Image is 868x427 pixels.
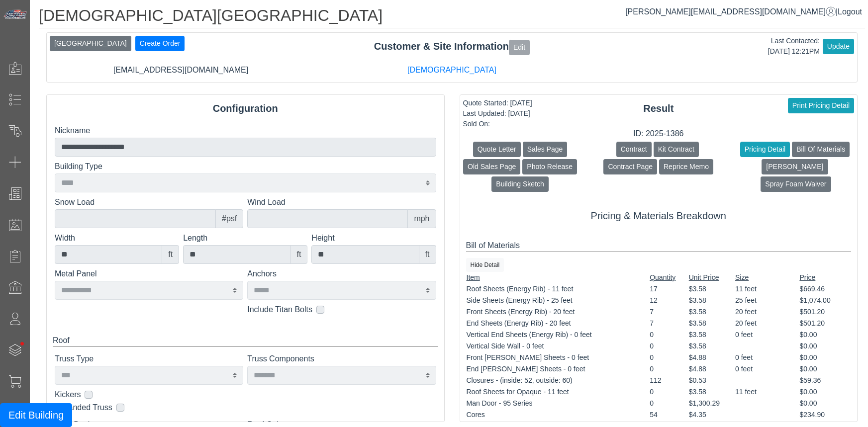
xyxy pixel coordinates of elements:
label: Include Titan Bolts [247,304,312,316]
td: 25 feet [735,295,799,306]
label: Metal Panel [55,268,243,280]
img: Metals Direct Inc Logo [3,9,28,20]
td: 20 feet [735,306,799,318]
button: Update [823,39,854,54]
td: 0 feet [735,329,799,341]
td: $0.53 [688,375,735,386]
td: $0.00 [799,386,851,398]
label: Truss Type [55,353,243,365]
td: $0.00 [799,341,851,352]
td: Roof Sheets (Energy Rib) - 11 feet [466,283,650,295]
label: Width [55,232,179,244]
div: ft [162,245,179,264]
td: $59.36 [799,375,851,386]
td: Closures - (inside: 52, outside: 60) [466,375,650,386]
button: Pricing Detail [740,142,790,157]
td: $501.20 [799,306,851,318]
label: Building Type [55,161,436,172]
td: Cores [466,409,650,421]
td: 7 [649,306,688,318]
button: Create Order [135,36,185,51]
td: $3.58 [688,295,735,306]
div: Last Updated: [DATE] [463,108,532,119]
div: | [625,6,862,18]
td: 0 [649,398,688,409]
div: Customer & Site Information [47,39,857,55]
td: Unit Price [688,272,735,283]
div: ID: 2025-1386 [460,128,858,140]
button: Quote Letter [473,142,521,157]
td: 7 [649,318,688,329]
td: $3.58 [688,341,735,352]
td: $669.46 [799,283,851,295]
td: Item [466,272,650,283]
td: Price [799,272,851,283]
label: Height [311,232,436,244]
td: $4.88 [688,363,735,375]
td: $3.58 [688,283,735,295]
span: • [9,328,35,360]
button: Building Sketch [491,176,549,192]
label: Length [183,232,307,244]
label: Expanded Truss [55,402,112,414]
div: Sold On: [463,119,532,129]
button: Sales Page [523,142,568,157]
div: Bill of Materials [466,240,852,252]
td: $3.58 [688,306,735,318]
button: Reprice Memo [659,159,713,174]
label: Kickers [55,389,81,401]
td: $0.00 [799,398,851,409]
td: 17 [649,283,688,295]
button: Edit [509,40,530,55]
td: Front Sheets (Energy Rib) - 20 feet [466,306,650,318]
td: $4.88 [688,352,735,363]
td: Side Sheets (Energy Rib) - 25 feet [466,295,650,306]
td: End Sheets (Energy Rib) - 20 feet [466,318,650,329]
td: $501.20 [799,318,851,329]
button: [GEOGRAPHIC_DATA] [50,36,131,51]
label: Snow Load [55,196,243,208]
td: 12 [649,295,688,306]
td: 0 feet [735,363,799,375]
div: mph [407,209,436,228]
td: $234.90 [799,409,851,421]
td: $1,300.29 [688,398,735,409]
div: ft [419,245,436,264]
td: 0 [649,352,688,363]
td: 11 feet [735,283,799,295]
label: Wind Load [247,196,436,208]
td: Front [PERSON_NAME] Sheets - 0 feet [466,352,650,363]
button: Kit Contract [654,142,699,157]
button: Hide Detail [466,258,504,272]
td: $0.00 [799,329,851,341]
h1: [DEMOGRAPHIC_DATA][GEOGRAPHIC_DATA] [39,6,865,28]
td: $4.35 [688,409,735,421]
label: Nickname [55,125,436,137]
td: Vertical Side Wall - 0 feet [466,341,650,352]
button: Print Pricing Detail [788,98,854,113]
button: Old Sales Page [463,159,520,174]
td: Man Door - 95 Series [466,398,650,409]
button: Photo Release [522,159,577,174]
td: 112 [649,375,688,386]
td: $1,074.00 [799,295,851,306]
button: [PERSON_NAME] [762,159,828,174]
td: $3.58 [688,386,735,398]
div: ft [290,245,307,264]
span: Logout [838,7,862,16]
td: 0 [649,329,688,341]
td: 11 feet [735,386,799,398]
div: Roof [53,335,438,347]
div: [EMAIL_ADDRESS][DOMAIN_NAME] [45,64,316,76]
button: Spray Foam Waiver [761,176,831,192]
td: End [PERSON_NAME] Sheets - 0 feet [466,363,650,375]
a: [PERSON_NAME][EMAIL_ADDRESS][DOMAIN_NAME] [625,7,836,16]
td: $3.58 [688,329,735,341]
td: 20 feet [735,318,799,329]
td: Roof Sheets for Opaque - 11 feet [466,386,650,398]
h5: Pricing & Materials Breakdown [466,210,852,222]
td: 0 [649,363,688,375]
a: [DEMOGRAPHIC_DATA] [407,66,496,74]
div: Last Contacted: [DATE] 12:21PM [768,36,820,57]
